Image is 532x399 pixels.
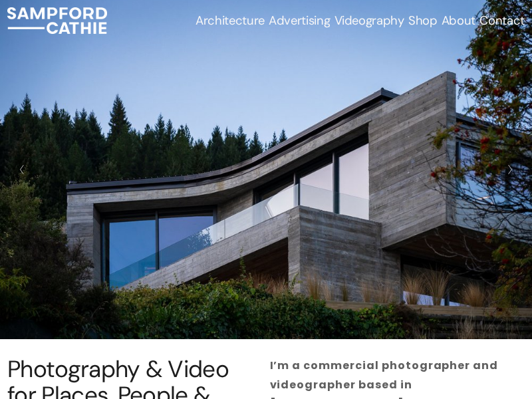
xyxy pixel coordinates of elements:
span: Advertising [269,13,330,28]
a: folder dropdown [196,12,265,29]
button: Previous Slide [13,159,31,180]
a: Videography [334,12,404,29]
a: folder dropdown [269,12,330,29]
img: Sampford Cathie Photo + Video [7,7,106,34]
a: About [442,12,475,29]
a: Contact [479,12,524,29]
button: Next Slide [501,159,519,180]
a: Shop [408,12,438,29]
span: Architecture [196,13,265,28]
